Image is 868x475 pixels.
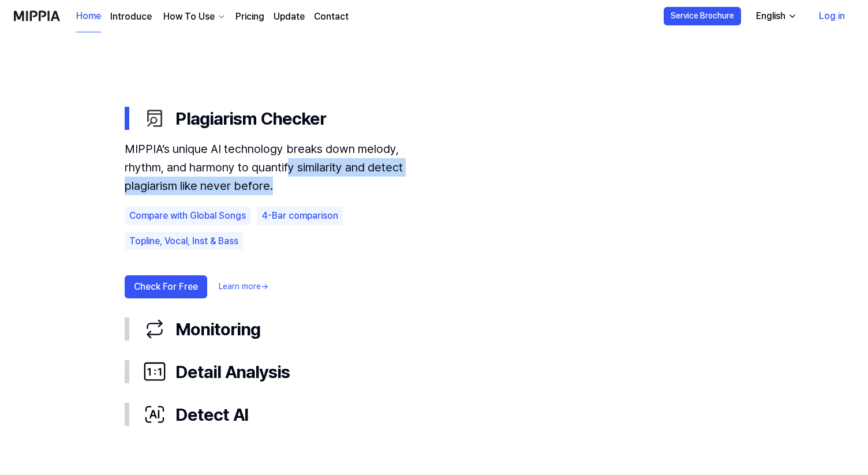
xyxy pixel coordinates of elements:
div: 4-Bar comparison [257,207,343,225]
button: How To Use [161,10,226,24]
button: Detail Analysis [125,350,743,393]
a: Pricing [235,10,264,24]
button: Plagiarism Checker [125,97,743,140]
div: Plagiarism Checker [125,140,743,308]
div: Compare with Global Songs [125,207,250,225]
div: Monitoring [143,317,743,341]
div: MIPPIA’s unique AI technology breaks down melody, rhythm, and harmony to quantify similarity and ... [125,140,436,195]
div: English [754,9,788,23]
div: How To Use [161,10,217,24]
a: Home [76,1,101,32]
a: Update [274,10,305,24]
button: Monitoring [125,308,743,350]
button: Service Brochure [664,7,741,25]
a: Learn more→ [219,281,268,293]
button: Detect AI [125,393,743,436]
div: Topline, Vocal, Inst & Bass [125,232,243,250]
div: Detect AI [143,402,743,427]
div: Plagiarism Checker [143,106,743,130]
div: Detail Analysis [143,360,743,384]
button: English [747,5,804,28]
a: Contact [314,10,349,24]
button: Check For Free [125,275,207,298]
a: Introduce [110,10,152,24]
